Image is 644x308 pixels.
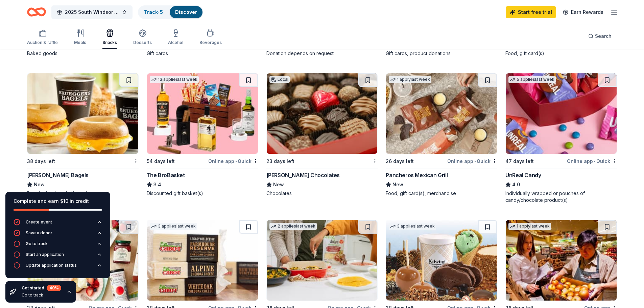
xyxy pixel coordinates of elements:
[506,6,556,18] a: Start free trial
[567,157,617,165] div: Online app Quick
[512,181,520,189] span: 4.0
[266,190,378,197] div: Chocolates
[34,181,45,189] span: New
[266,157,294,165] div: 23 days left
[506,73,617,154] img: Image for UnReal Candy
[74,26,86,49] button: Meals
[47,285,61,291] div: 40 %
[147,220,258,301] img: Image for Cabot Creamery
[27,4,46,20] a: Home
[22,292,61,298] div: Go to track
[266,50,378,57] div: Donation depends on request
[27,40,58,45] div: Auction & raffle
[147,190,258,197] div: Discounted gift basket(s)
[269,76,290,83] div: Local
[26,219,52,225] div: Create event
[102,40,117,45] div: Snacks
[14,262,102,273] button: Update application status
[133,40,152,45] div: Desserts
[168,26,183,49] button: Alcohol
[27,50,139,57] div: Baked goods
[594,159,595,164] span: •
[147,171,185,179] div: The BroBasket
[386,157,414,165] div: 26 days left
[175,9,197,15] a: Discover
[506,220,617,301] img: Image for Safeway
[14,230,102,240] button: Save a donor
[508,76,556,83] div: 5 applies last week
[199,26,222,49] button: Beverages
[144,9,163,15] a: Track· 5
[208,157,258,165] div: Online app Quick
[133,26,152,49] button: Desserts
[505,190,617,204] div: Individually wrapped or pouches of candy/chocolate product(s)
[27,171,89,179] div: [PERSON_NAME] Bagels
[386,50,497,57] div: Gift cards, product donations
[147,73,258,154] img: Image for The BroBasket
[147,157,175,165] div: 54 days left
[27,73,139,197] a: Image for Bruegger's Bagels38 days left[PERSON_NAME] BagelsNewBagels, food, and gift cards
[22,285,61,291] div: Get started
[147,50,258,57] div: Gift cards
[26,241,48,246] div: Go to track
[267,73,378,154] img: Image for Munson's Chocolates
[147,73,258,197] a: Image for The BroBasket13 applieslast week54 days leftOnline app•QuickThe BroBasket3.4Discounted ...
[266,73,378,197] a: Image for Munson's ChocolatesLocal23 days left[PERSON_NAME] ChocolatesNewChocolates
[386,171,448,179] div: Pancheros Mexican Grill
[389,223,436,230] div: 3 applies last week
[386,73,497,154] img: Image for Pancheros Mexican Grill
[505,171,541,179] div: UnReal Candy
[269,223,317,230] div: 2 applies last week
[65,8,119,16] span: 2025 South Windsor Fall Classic
[51,5,133,19] button: 2025 South Windsor Fall Classic
[505,73,617,204] a: Image for UnReal Candy5 applieslast week47 days leftOnline app•QuickUnReal Candy4.0Individually w...
[14,219,102,230] button: Create event
[505,157,534,165] div: 47 days left
[153,181,161,189] span: 3.4
[447,157,497,165] div: Online app Quick
[14,240,102,251] button: Go to track
[267,220,378,301] img: Image for Daiya
[595,32,612,40] span: Search
[386,73,497,197] a: Image for Pancheros Mexican Grill1 applylast week26 days leftOnline app•QuickPancheros Mexican Gr...
[27,26,58,49] button: Auction & raffle
[559,6,607,18] a: Earn Rewards
[392,181,403,189] span: New
[505,50,617,57] div: Food, gift card(s)
[386,190,497,197] div: Food, gift card(s), merchandise
[74,40,86,45] div: Meals
[150,223,197,230] div: 3 applies last week
[199,40,222,45] div: Beverages
[266,171,340,179] div: [PERSON_NAME] Chocolates
[14,251,102,262] button: Start an application
[26,230,52,236] div: Save a donor
[27,73,138,154] img: Image for Bruegger's Bagels
[508,223,551,230] div: 1 apply last week
[14,197,102,205] div: Complete and earn $10 in credit
[583,29,617,43] button: Search
[150,76,199,83] div: 13 applies last week
[273,181,284,189] span: New
[138,5,203,19] button: Track· 5Discover
[26,263,77,268] div: Update application status
[26,252,64,257] div: Start an application
[102,26,117,49] button: Snacks
[27,157,55,165] div: 38 days left
[386,220,497,301] img: Image for Kilwins
[474,159,476,164] span: •
[389,76,431,83] div: 1 apply last week
[168,40,183,45] div: Alcohol
[235,159,237,164] span: •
